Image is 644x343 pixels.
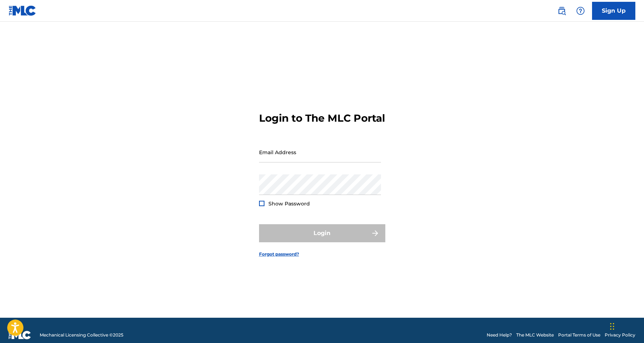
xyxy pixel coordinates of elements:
a: Portal Terms of Use [558,332,600,338]
span: Show Password [268,200,310,207]
a: Privacy Policy [605,332,635,338]
div: Drag [610,316,614,337]
h3: Login to The MLC Portal [259,112,385,125]
a: Public Search [555,4,569,18]
div: Help [573,4,588,18]
img: MLC Logo [9,5,36,16]
span: Mechanical Licensing Collective © 2025 [40,332,123,338]
img: logo [9,331,31,339]
a: Need Help? [487,332,512,338]
img: search [557,6,566,15]
img: help [576,6,585,15]
a: Sign Up [592,2,635,20]
a: The MLC Website [516,332,554,338]
iframe: Chat Widget [608,308,644,343]
a: Forgot password? [259,251,299,257]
